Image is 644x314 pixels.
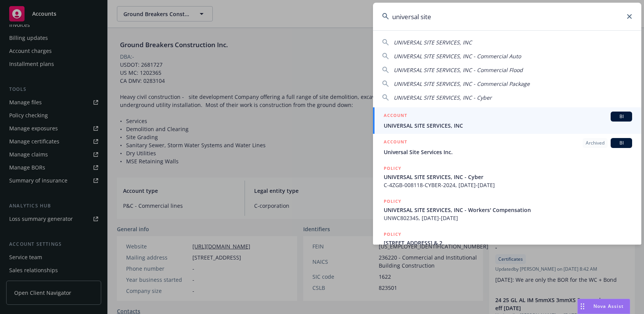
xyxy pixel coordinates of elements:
span: [STREET_ADDRESS] & 2 [384,239,632,247]
h5: POLICY [384,197,401,205]
span: UNIVERSAL SITE SERVICES, INC [394,39,472,46]
span: UNWC802345, [DATE]-[DATE] [384,214,632,222]
span: UNIVERSAL SITE SERVICES, INC - Cyber [384,173,632,181]
span: BI [614,140,629,146]
a: ACCOUNTBIUNIVERSAL SITE SERVICES, INC [373,107,641,134]
h5: POLICY [384,230,401,238]
input: Search... [373,3,641,30]
span: C-4ZGB-008118-CYBER-2024, [DATE]-[DATE] [384,181,632,189]
span: Archived [586,140,605,146]
span: Universal Site Services Inc. [384,148,632,156]
a: POLICYUNIVERSAL SITE SERVICES, INC - Workers' CompensationUNWC802345, [DATE]-[DATE] [373,193,641,226]
span: Nova Assist [593,303,624,309]
a: POLICY[STREET_ADDRESS] & 2 [373,226,641,259]
span: UNIVERSAL SITE SERVICES, INC - Commercial Auto [394,53,521,60]
span: UNIVERSAL SITE SERVICES, INC - Commercial Package [394,80,530,87]
span: UNIVERSAL SITE SERVICES, INC - Commercial Flood [394,66,523,74]
div: Drag to move [578,299,587,314]
a: POLICYUNIVERSAL SITE SERVICES, INC - CyberC-4ZGB-008118-CYBER-2024, [DATE]-[DATE] [373,160,641,193]
span: UNIVERSAL SITE SERVICES, INC - Cyber [394,94,492,101]
span: BI [614,113,629,120]
span: UNIVERSAL SITE SERVICES, INC [384,122,632,130]
h5: ACCOUNT [384,138,407,147]
h5: ACCOUNT [384,112,407,121]
span: UNIVERSAL SITE SERVICES, INC - Workers' Compensation [384,206,632,214]
button: Nova Assist [577,299,630,314]
a: ACCOUNTArchivedBIUniversal Site Services Inc. [373,134,641,160]
h5: POLICY [384,164,401,172]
